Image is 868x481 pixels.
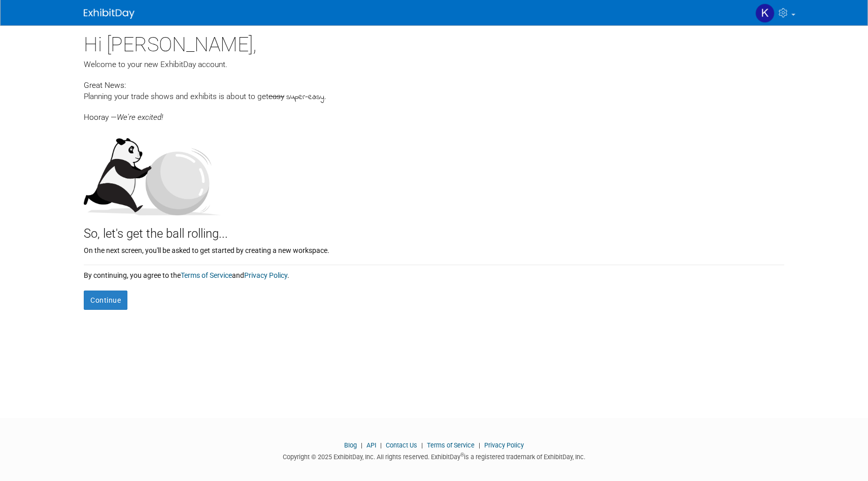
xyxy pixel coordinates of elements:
[84,128,221,215] img: Let's get the ball rolling
[358,441,365,449] span: |
[366,441,376,449] a: API
[419,441,425,449] span: |
[84,91,784,103] div: Planning your trade shows and exhibits is about to get .
[344,441,357,449] a: Blog
[84,243,784,255] div: On the next screen, you'll be asked to get started by creating a new workspace.
[286,91,324,103] span: super-easy
[84,265,784,280] div: By continuing, you agree to the and .
[269,92,284,101] span: easy
[460,452,464,458] sup: ®
[476,441,483,449] span: |
[84,103,784,123] div: Hooray —
[244,271,287,279] a: Privacy Policy
[378,441,384,449] span: |
[84,79,784,91] div: Great News:
[84,291,127,310] button: Continue
[484,441,524,449] a: Privacy Policy
[84,25,784,59] div: Hi [PERSON_NAME],
[755,4,775,23] img: Kiana Howley
[84,59,784,70] div: Welcome to your new ExhibitDay account.
[386,441,417,449] a: Contact Us
[181,271,232,279] a: Terms of Service
[427,441,475,449] a: Terms of Service
[84,215,784,243] div: So, let's get the ball rolling...
[84,9,135,19] img: ExhibitDay
[117,113,163,122] span: We're excited!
